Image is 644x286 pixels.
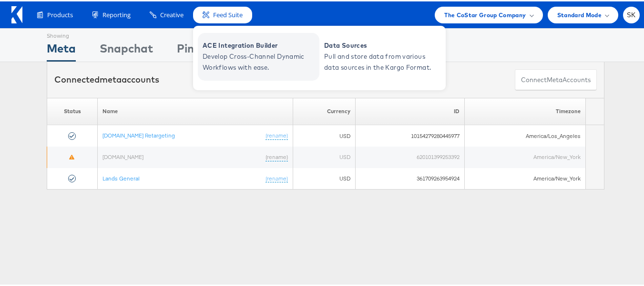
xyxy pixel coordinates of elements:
a: Data Sources Pull and store data from various data sources in the Kargo Format. [319,32,441,79]
td: 10154279280445977 [355,124,464,145]
button: ConnectmetaAccounts [515,68,597,89]
a: Lands General [102,173,140,180]
th: Currency [293,96,356,124]
span: SK [627,11,636,17]
th: Timezone [465,96,586,124]
span: Creative [160,9,184,18]
td: USD [293,167,356,188]
td: America/New_York [465,167,586,188]
div: Meta [47,39,76,60]
div: Snapchat [100,39,153,60]
td: America/New_York [465,145,586,167]
th: Status [47,96,98,124]
div: Pinterest [177,39,227,60]
a: (rename) [266,173,288,181]
span: Reporting [102,9,131,18]
span: Data Sources [324,39,439,50]
div: Connected accounts [54,72,159,85]
a: [DOMAIN_NAME] Retargeting [102,130,175,138]
td: USD [293,145,356,167]
a: [DOMAIN_NAME] [102,152,143,159]
a: (rename) [266,130,288,138]
span: Pull and store data from various data sources in the Kargo Format. [324,50,439,72]
div: Showing [47,27,76,39]
span: ACE Integration Builder [203,39,317,50]
td: 361709263954924 [355,167,464,188]
span: Develop Cross-Channel Dynamic Workflows with ease. [203,50,317,72]
th: Name [98,96,293,124]
td: America/Los_Angeles [465,124,586,145]
a: (rename) [266,152,288,160]
td: USD [293,124,356,145]
span: Feed Suite [213,9,243,18]
span: Products [47,9,73,18]
span: meta [547,74,562,83]
span: The CoStar Group Company [444,9,526,19]
span: meta [100,73,122,84]
span: Standard Mode [557,9,602,19]
a: ACE Integration Builder Develop Cross-Channel Dynamic Workflows with ease. [198,32,319,79]
th: ID [355,96,464,124]
td: 620101399253392 [355,145,464,167]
